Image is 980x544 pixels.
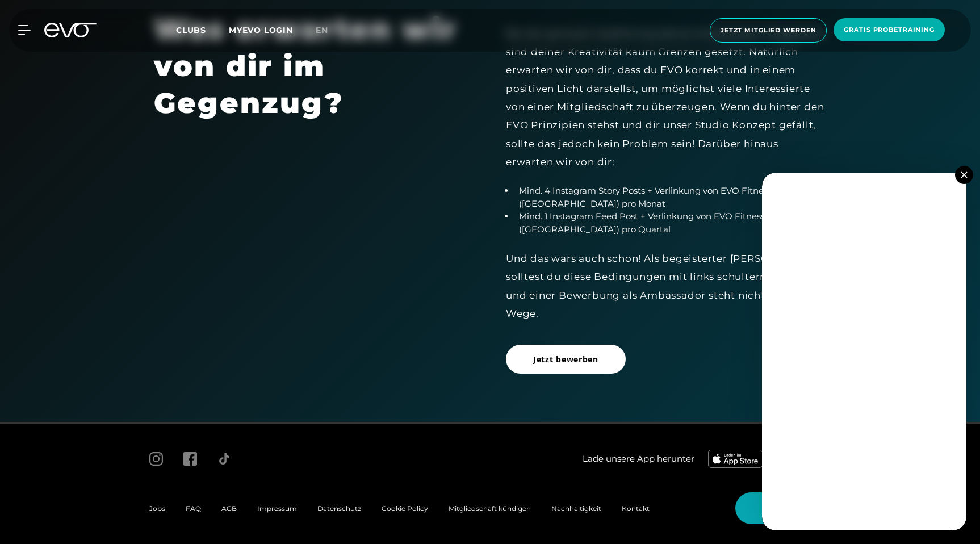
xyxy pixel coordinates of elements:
[316,25,328,35] span: en
[961,171,967,178] img: close.svg
[622,504,650,513] a: Kontakt
[844,25,935,35] span: Gratis Probetraining
[221,504,237,513] a: AGB
[229,25,293,35] a: MYEVO LOGIN
[506,24,826,171] div: Bei der genauen Ausführung deiner Ambassador Tätigkeiten sind deiner Kreativität kaum Grenzen ges...
[449,504,531,513] a: Mitgliedschaft kündigen
[721,26,816,35] span: Jetzt Mitglied werden
[583,453,694,466] span: Lade unsere App herunter
[533,353,598,365] span: Jetzt bewerben
[514,185,826,210] li: Mind. 4 Instagram Story Posts + Verlinkung von EVO Fitness ([GEOGRAPHIC_DATA]) pro Monat
[154,11,474,122] h1: Was erwarten wir von dir im Gegenzug?
[176,25,206,35] span: Clubs
[186,504,201,513] a: FAQ
[149,504,165,513] a: Jobs
[551,504,601,513] a: Nachhaltigkeit
[708,450,763,468] img: evofitness app
[317,504,361,513] a: Datenschutz
[382,504,428,513] a: Cookie Policy
[176,24,229,35] a: Clubs
[830,18,948,43] a: Gratis Probetraining
[706,18,830,43] a: Jetzt Mitglied werden
[514,210,826,236] li: Mind. 1 Instagram Feed Post + Verlinkung von EVO Fitness ([GEOGRAPHIC_DATA]) pro Quartal
[257,504,297,513] a: Impressum
[735,492,957,524] button: Hallo Athlet! Was möchtest du tun?
[506,249,826,323] div: Und das wars auch schon! Als begeisterter [PERSON_NAME] solltest du diese Bedingungen mit links s...
[506,345,626,374] a: Jetzt bewerben
[316,24,342,37] a: en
